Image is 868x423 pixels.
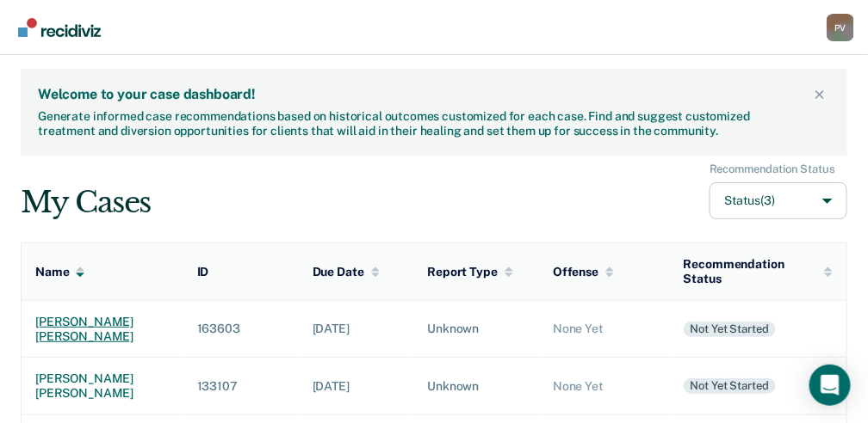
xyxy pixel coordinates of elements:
div: Not yet started [684,378,776,394]
div: P V [827,14,854,41]
div: Welcome to your case dashboard! [38,86,809,102]
td: [DATE] [299,358,414,415]
div: None Yet [553,322,656,336]
button: Status(3) [710,182,847,219]
div: Recommendation Status [684,257,833,286]
div: My Cases [21,185,151,220]
div: Not yet started [684,322,776,337]
div: [PERSON_NAME] [PERSON_NAME] [35,315,170,344]
td: Unknown [413,358,539,415]
div: Due Date [313,265,380,279]
img: Recidiviz [18,18,101,37]
td: Unknown [413,300,539,358]
div: [PERSON_NAME] [PERSON_NAME] [35,371,170,401]
div: Open Intercom Messenger [809,365,851,406]
td: 133107 [183,358,299,415]
div: None Yet [553,379,656,394]
td: [DATE] [299,300,414,358]
div: Generate informed case recommendations based on historical outcomes customized for each case. Fin... [38,109,809,138]
div: ID [197,265,209,279]
div: Report Type [427,265,512,279]
div: Offense [553,265,614,279]
td: 163603 [183,300,299,358]
div: Name [35,265,84,279]
button: Profile dropdown button [827,14,854,41]
div: Recommendation Status [710,162,835,176]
